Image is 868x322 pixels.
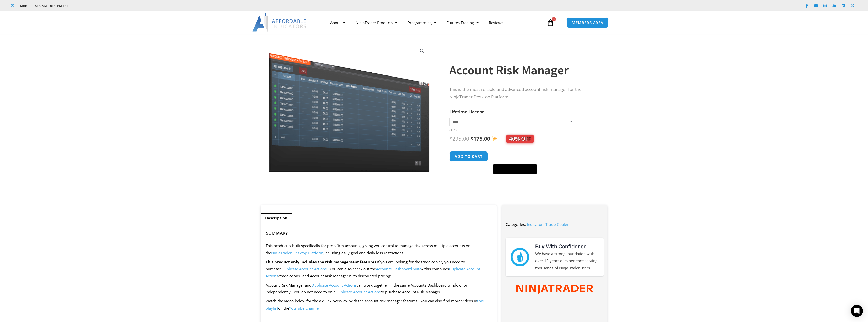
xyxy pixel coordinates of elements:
[449,135,469,142] bdi: 295.00
[484,17,508,28] a: Reviews
[271,250,324,255] a: NinjaTrader Desktop Platform,
[266,259,377,264] strong: This product only includes the risk management features.
[851,305,863,317] div: Open Intercom Messenger
[493,164,537,174] button: Buy with GPay
[449,61,597,79] h1: Account Risk Manager
[449,109,484,115] label: Lifetime License
[266,298,492,312] p: Watch the video below for the a quick overview with the account risk manager features! You can al...
[75,3,151,8] iframe: Customer reviews powered by Trustpilot
[516,285,593,294] img: NinjaTrader Wordmark color RGB | Affordable Indicators – NinjaTrader
[252,13,307,32] img: LogoAI | Affordable Indicators – NinjaTrader
[545,222,569,227] a: Trade Copier
[266,242,492,257] p: This product is built specifically for prop firm accounts, giving you control to manage risk acro...
[418,46,427,55] a: View full-screen image gallery
[266,231,487,236] h4: Summary
[19,3,68,9] span: Mon - Fri: 8:00 AM – 6:00 PM EST
[449,86,597,101] p: This is the most reliable and advanced account risk manager for the NinjaTrader Desktop Platform.
[449,135,452,142] span: $
[511,248,529,266] img: mark thumbs good 43913 | Affordable Indicators – NinjaTrader
[376,266,421,271] a: Accounts Dashboard Suite
[350,17,402,28] a: NinjaTrader Products
[506,135,534,143] span: 40% OFF
[266,282,492,296] p: Account Risk Manager and can work together in the same Accounts Dashboard window, or independentl...
[492,150,538,163] iframe: Secure express checkout frame
[449,128,457,132] a: Clear options
[289,306,320,311] a: YouTube Channel
[449,151,488,162] button: Add to cart
[470,135,490,142] bdi: 175.00
[261,213,292,223] a: Description
[266,259,492,280] p: If you are looking for the trade copier, you need to purchase . You can also check out the – this...
[282,266,327,271] a: Duplicate Account Actions
[266,298,484,311] a: this playlist
[449,177,597,182] iframe: PayPal Message 1
[492,136,497,141] img: ✨
[325,17,546,28] nav: Menu
[336,289,381,294] a: Duplicate Account Actions
[572,21,603,25] span: MEMBERS AREA
[539,15,562,30] a: 0
[535,250,599,272] p: We have a strong foundation with over 12 years of experience serving thousands of NinjaTrader users.
[527,222,569,227] span: ,
[535,243,599,250] h3: Buy With Confidence
[325,17,350,28] a: About
[441,17,484,28] a: Futures Trading
[402,17,441,28] a: Programming
[527,222,544,227] a: Indicators
[566,17,609,28] a: MEMBERS AREA
[470,135,473,142] span: $
[311,282,357,288] a: Duplicate Account Actions
[506,222,526,227] span: Categories:
[552,17,556,21] span: 0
